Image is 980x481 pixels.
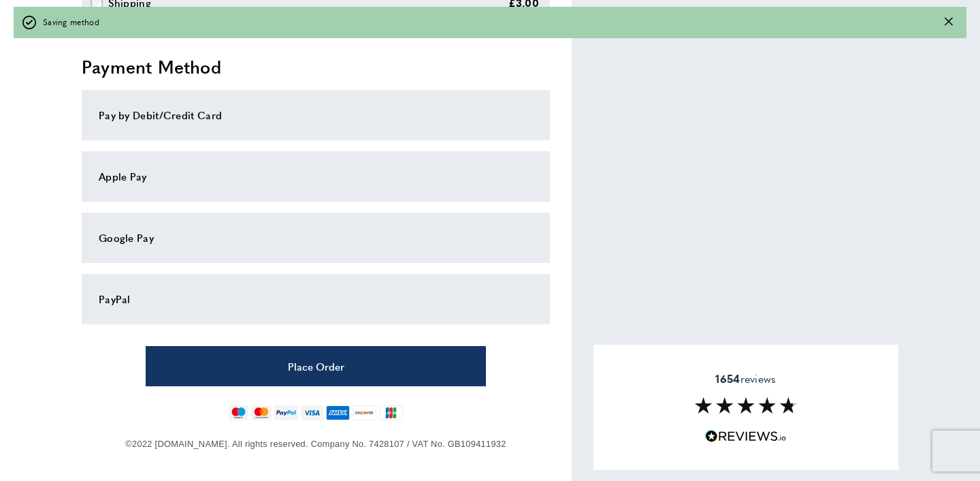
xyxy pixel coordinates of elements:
[99,230,533,246] div: Google Pay
[251,405,271,420] img: mastercard
[353,405,376,420] img: discover
[326,405,350,420] img: american-express
[125,439,506,449] span: ©2022 [DOMAIN_NAME]. All rights reserved. Company No. 7428107 / VAT No. GB109411932
[301,405,323,420] img: visa
[146,346,486,386] button: Place Order
[99,168,533,185] div: Apple Pay
[945,16,953,29] div: Close message
[274,405,298,420] img: paypal
[229,405,248,420] img: maestro
[82,55,550,79] h2: Payment Method
[99,107,533,123] div: Pay by Debit/Credit Card
[695,397,797,414] img: Reviews section
[379,405,403,420] img: jcb
[14,7,966,38] div: off
[705,430,787,443] img: Reviews.io 5 stars
[99,291,533,307] div: PayPal
[715,371,740,386] strong: 1654
[715,372,776,386] span: reviews
[43,16,99,29] span: Saving method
